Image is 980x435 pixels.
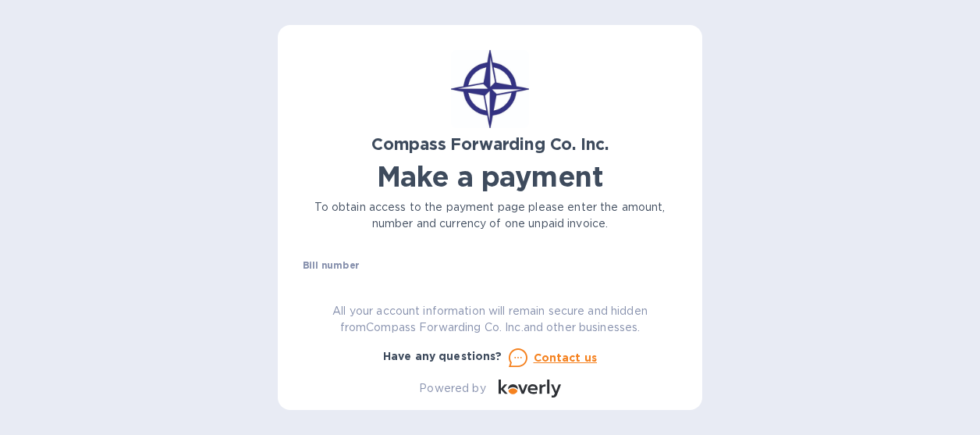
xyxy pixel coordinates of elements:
[303,262,359,271] label: Bill number
[383,350,502,362] b: Have any questions?
[371,134,609,154] b: Compass Forwarding Co. Inc.
[534,351,598,364] u: Contact us
[419,380,485,397] p: Powered by
[303,199,677,232] p: To obtain access to the payment page please enter the amount, number and currency of one unpaid i...
[303,160,677,193] h1: Make a payment
[303,303,677,336] p: All your account information will remain secure and hidden from Compass Forwarding Co. Inc. and o...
